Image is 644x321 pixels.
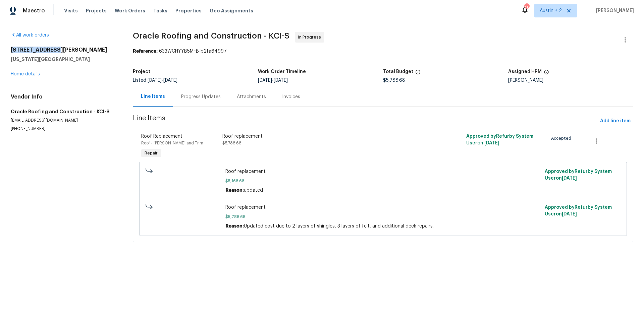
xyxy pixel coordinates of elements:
[544,69,549,78] span: The hpm assigned to this work order.
[508,69,542,74] h5: Assigned HPM
[540,7,562,14] span: Austin + 2
[148,78,162,83] span: [DATE]
[237,93,266,100] div: Attachments
[133,78,177,83] span: Listed
[153,8,167,13] span: Tasks
[133,32,289,40] span: Oracle Roofing and Construction - KCI-S
[383,78,405,83] span: $5,788.68
[141,93,165,100] div: Line Items
[282,93,300,100] div: Invoices
[244,224,434,229] span: Updated cost due to 2 layers of shingles, 3 layers of felt, and additional deck repairs.
[225,168,541,175] span: Roof replacement
[64,7,78,14] span: Visits
[86,7,107,14] span: Projects
[600,117,631,125] span: Add line item
[466,134,533,145] span: Approved by Refurby System User on
[175,7,202,14] span: Properties
[11,33,49,38] a: All work orders
[148,78,177,83] span: -
[258,78,272,83] span: [DATE]
[133,48,633,55] div: 633WCHYYB5MFB-b2fa64997
[551,135,574,142] span: Accepted
[484,141,499,145] span: [DATE]
[597,115,633,127] button: Add line item
[383,69,413,74] h5: Total Budget
[225,204,541,211] span: Roof replacement
[11,72,40,76] a: Home details
[210,7,253,14] span: Geo Assignments
[222,133,422,140] div: Roof replacement
[133,69,150,74] h5: Project
[258,78,288,83] span: -
[508,78,633,83] div: [PERSON_NAME]
[141,141,203,145] span: Roof - [PERSON_NAME] and Trim
[225,213,541,220] span: $5,788.68
[133,49,158,54] b: Reference:
[415,69,421,78] span: The total cost of line items that have been proposed by Opendoor. This sum includes line items th...
[11,126,117,132] p: [PHONE_NUMBER]
[593,7,634,14] span: [PERSON_NAME]
[11,118,117,123] p: [EMAIL_ADDRESS][DOMAIN_NAME]
[225,224,244,229] span: Reason:
[141,134,182,139] span: Roof Replacement
[11,47,117,53] h2: [STREET_ADDRESS][PERSON_NAME]
[11,108,117,115] h5: Oracle Roofing and Construction - KCI-S
[225,188,244,193] span: Reason:
[11,56,117,63] h5: [US_STATE][GEOGRAPHIC_DATA]
[274,78,288,83] span: [DATE]
[524,4,529,11] div: 46
[11,93,117,100] h4: Vendor Info
[133,115,597,127] span: Line Items
[181,93,221,100] div: Progress Updates
[258,69,306,74] h5: Work Order Timeline
[562,176,577,181] span: [DATE]
[115,7,145,14] span: Work Orders
[244,188,263,193] span: updated
[225,178,541,184] span: $5,168.68
[23,7,45,14] span: Maestro
[163,78,177,83] span: [DATE]
[142,150,160,156] span: Repair
[562,212,577,216] span: [DATE]
[545,169,612,181] span: Approved by Refurby System User on
[222,141,241,145] span: $5,788.68
[545,205,612,216] span: Approved by Refurby System User on
[298,34,324,41] span: In Progress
